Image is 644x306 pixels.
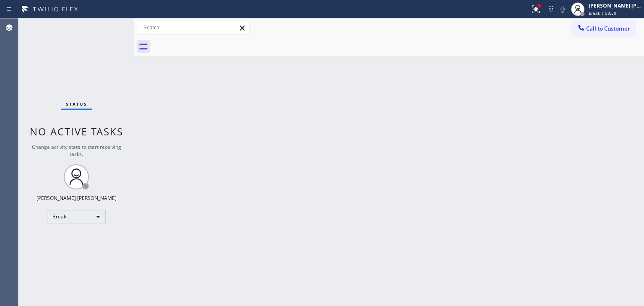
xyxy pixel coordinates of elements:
span: Break | 58:50 [589,10,616,16]
span: Status [66,101,87,107]
span: No active tasks [30,124,123,138]
div: [PERSON_NAME] [PERSON_NAME] [589,2,641,9]
span: Call to Customer [586,25,630,32]
button: Call to Customer [571,21,636,36]
span: Change activity state to start receiving tasks. [32,143,121,158]
button: Mute [557,3,569,15]
div: Break [47,210,106,223]
input: Search [137,21,249,34]
div: [PERSON_NAME] [PERSON_NAME] [36,194,117,202]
